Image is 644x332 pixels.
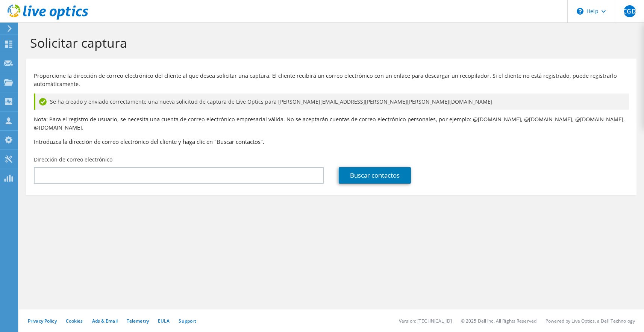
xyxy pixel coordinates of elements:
a: Privacy Policy [28,318,57,324]
li: Version: [TECHNICAL_ID] [399,318,452,324]
svg: \n [577,8,583,15]
h3: Introduzca la dirección de correo electrónico del cliente y haga clic en "Buscar contactos". [34,137,629,146]
span: Se ha creado y enviado correctamente una nueva solicitud de captura de Live Optics para [PERSON_N... [50,98,492,106]
a: Support [179,318,196,324]
p: Nota: Para el registro de usuario, se necesita una cuenta de correo electrónico empresarial válid... [34,115,629,132]
span: CGD [624,5,636,17]
h1: Solicitar captura [30,35,629,51]
li: © 2025 Dell Inc. All Rights Reserved [461,318,536,324]
a: EULA [158,318,170,324]
a: Telemetry [127,318,149,324]
p: Proporcione la dirección de correo electrónico del cliente al que desea solicitar una captura. El... [34,72,629,88]
a: Ads & Email [92,318,118,324]
a: Cookies [66,318,83,324]
a: Buscar contactos [339,167,411,184]
li: Powered by Live Optics, a Dell Technology [546,318,635,324]
label: Dirección de correo electrónico [34,156,112,163]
